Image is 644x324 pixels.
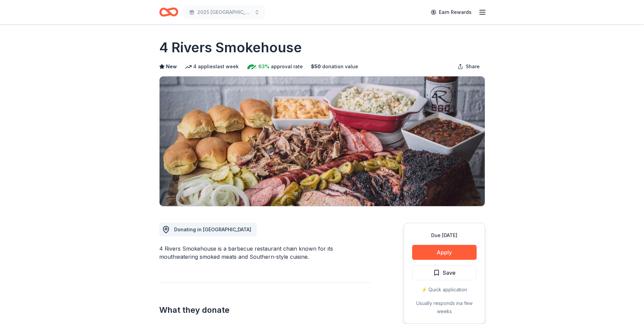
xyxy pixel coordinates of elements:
div: Due [DATE] [412,231,477,239]
a: Home [159,4,178,20]
button: Save [412,265,477,280]
h2: What they donate [159,305,371,316]
button: Apply [412,245,477,260]
div: 4 Rivers Smokehouse is a barbecue restaurant chain known for its mouthwatering smoked meats and S... [159,245,371,261]
span: 2025 [GEOGRAPHIC_DATA], [GEOGRAPHIC_DATA] 449th Bomb Group WWII Reunion [197,8,252,16]
span: Save [443,268,456,277]
span: approval rate [271,62,303,71]
h1: 4 Rivers Smokehouse [159,38,302,57]
span: $ 50 [311,62,321,71]
button: 2025 [GEOGRAPHIC_DATA], [GEOGRAPHIC_DATA] 449th Bomb Group WWII Reunion [184,5,265,19]
img: Image for 4 Rivers Smokehouse [160,76,485,206]
a: Earn Rewards [427,6,476,18]
div: 4 applies last week [185,62,239,71]
div: ⚡️ Quick application [412,286,477,294]
span: donation value [322,62,358,71]
div: Usually responds in a few weeks [412,299,477,316]
span: Donating in [GEOGRAPHIC_DATA] [174,227,251,232]
button: Share [452,60,485,73]
span: Share [466,62,480,71]
span: 63% [258,62,270,71]
span: New [166,62,177,71]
